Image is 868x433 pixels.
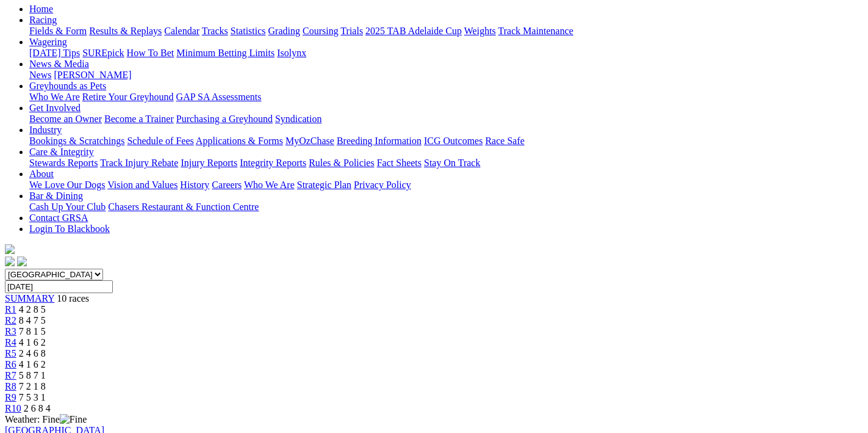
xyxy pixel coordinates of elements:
a: News & Media [29,59,89,69]
a: GAP SA Assessments [176,92,262,102]
a: [DATE] Tips [29,48,80,58]
a: How To Bet [127,48,174,58]
a: Statistics [231,26,266,36]
a: R3 [5,326,16,337]
a: Injury Reports [181,158,237,168]
a: Race Safe [485,136,524,146]
a: Home [29,4,53,14]
div: Greyhounds as Pets [29,92,863,103]
a: Care & Integrity [29,147,94,157]
span: Weather: Fine [5,414,87,424]
a: Racing [29,15,57,25]
a: Purchasing a Greyhound [176,114,273,124]
span: 8 4 7 5 [19,315,46,326]
img: logo-grsa-white.png [5,244,15,254]
a: Cash Up Your Club [29,202,106,212]
a: 2025 TAB Adelaide Cup [365,26,462,36]
span: 7 2 1 8 [19,381,46,391]
a: Isolynx [277,48,306,58]
a: Greyhounds as Pets [29,81,106,91]
span: 2 4 6 8 [19,348,46,358]
span: 7 8 1 5 [19,326,46,337]
span: R9 [5,392,16,402]
a: Syndication [275,114,321,124]
a: History [180,180,209,190]
a: Tracks [202,26,228,36]
div: Wagering [29,48,863,59]
span: 2 6 8 4 [24,403,51,413]
a: R6 [5,359,16,369]
a: Weights [464,26,496,36]
a: Who We Are [244,180,295,190]
a: About [29,169,54,179]
a: Stewards Reports [29,158,98,168]
img: facebook.svg [5,257,15,266]
span: 4 1 6 2 [19,337,46,347]
a: Stay On Track [424,158,480,168]
a: Schedule of Fees [127,136,193,146]
div: Bar & Dining [29,202,863,213]
a: [PERSON_NAME] [54,70,131,80]
a: Login To Blackbook [29,224,110,234]
span: 4 2 8 5 [19,304,46,315]
a: MyOzChase [285,136,334,146]
span: R10 [5,403,21,413]
a: Minimum Betting Limits [176,48,274,58]
img: twitter.svg [17,257,27,266]
div: Industry [29,136,863,147]
a: Results & Replays [89,26,162,36]
a: Coursing [303,26,339,36]
a: Breeding Information [337,136,421,146]
a: R2 [5,315,16,326]
a: Who We Are [29,92,80,102]
a: Trials [340,26,363,36]
a: SUMMARY [5,293,54,304]
a: Strategic Plan [297,180,351,190]
div: News & Media [29,70,863,81]
a: Track Injury Rebate [100,158,178,168]
div: Racing [29,26,863,37]
a: Grading [268,26,300,36]
span: 5 8 7 1 [19,370,46,380]
a: Applications & Forms [196,136,283,146]
a: Privacy Policy [354,180,411,190]
a: Chasers Restaurant & Function Centre [108,202,259,212]
a: Become an Owner [29,114,102,124]
a: R7 [5,370,16,380]
a: We Love Our Dogs [29,180,105,190]
a: R5 [5,348,16,358]
span: 4 1 6 2 [19,359,46,369]
span: 7 5 3 1 [19,392,46,402]
a: Become a Trainer [104,114,174,124]
a: Contact GRSA [29,213,88,223]
a: Track Maintenance [498,26,573,36]
a: Bar & Dining [29,191,83,201]
a: R4 [5,337,16,347]
div: Care & Integrity [29,158,863,169]
a: Retire Your Greyhound [82,92,174,102]
a: Integrity Reports [240,158,306,168]
a: Bookings & Scratchings [29,136,124,146]
span: 10 races [57,293,89,304]
a: ICG Outcomes [424,136,482,146]
a: Fact Sheets [377,158,421,168]
a: Careers [212,180,242,190]
a: Vision and Values [107,180,178,190]
a: Wagering [29,37,67,47]
a: News [29,70,51,80]
a: Fields & Form [29,26,87,36]
a: R8 [5,381,16,391]
a: Rules & Policies [309,158,375,168]
a: Get Involved [29,103,81,113]
span: R1 [5,304,16,315]
a: Industry [29,125,62,135]
div: About [29,180,863,191]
